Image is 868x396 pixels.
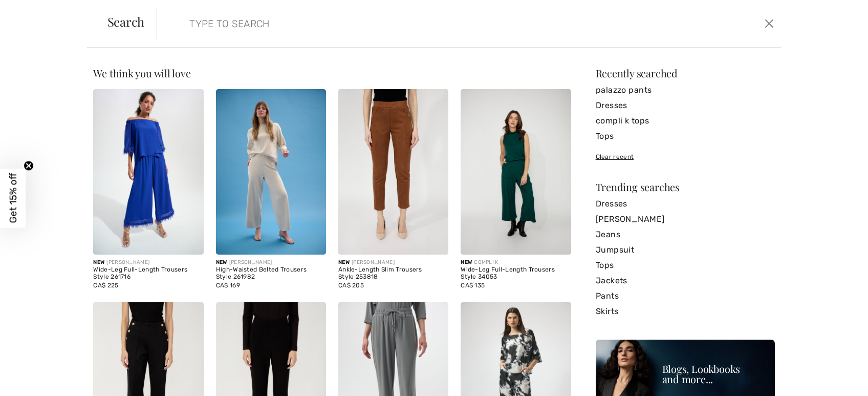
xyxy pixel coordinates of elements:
div: Ankle-Length Slim Trousers Style 253818 [338,266,448,281]
div: COMPLI K [461,259,571,266]
a: Tops [596,258,775,273]
img: Wide-Leg Full-Length Trousers Style 34053. Black [461,89,571,255]
span: CA$ 205 [338,282,364,289]
span: New [338,259,350,265]
button: Close [762,15,777,32]
input: TYPE TO SEARCH [182,8,617,39]
a: Jeans [596,227,775,242]
a: palazzo pants [596,82,775,98]
div: [PERSON_NAME] [93,259,203,266]
span: New [461,259,472,265]
a: Pants [596,288,775,304]
span: New [216,259,227,265]
div: Recently searched [596,68,775,78]
span: New [93,259,104,265]
span: CA$ 135 [461,282,485,289]
span: CA$ 225 [93,282,118,289]
span: CA$ 169 [216,282,240,289]
div: [PERSON_NAME] [338,259,448,266]
img: Wide-Leg Full-Length Trousers Style 261716. Royal Sapphire 163 [93,89,203,255]
a: Dresses [596,196,775,212]
a: Skirts [596,304,775,319]
span: Search [107,15,145,28]
a: Jumpsuit [596,242,775,258]
a: Jackets [596,273,775,288]
div: [PERSON_NAME] [216,259,326,266]
img: High-Waisted Belted Trousers Style 261982. Birch melange [216,89,326,255]
button: Close teaser [24,160,34,171]
div: High-Waisted Belted Trousers Style 261982 [216,266,326,281]
a: Tops [596,129,775,144]
span: Chat [23,7,44,16]
img: Ankle-Length Slim Trousers Style 253818. Camel [338,89,448,255]
span: Get 15% off [7,173,19,223]
div: Wide-Leg Full-Length Trousers Style 34053 [461,266,571,281]
div: Blogs, Lookbooks and more... [662,364,770,384]
div: Clear recent [596,152,775,161]
a: Dresses [596,98,775,113]
a: compli k tops [596,113,775,129]
span: We think you will love [93,66,190,80]
div: Trending searches [596,182,775,192]
a: [PERSON_NAME] [596,212,775,227]
div: Wide-Leg Full-Length Trousers Style 261716 [93,266,203,281]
